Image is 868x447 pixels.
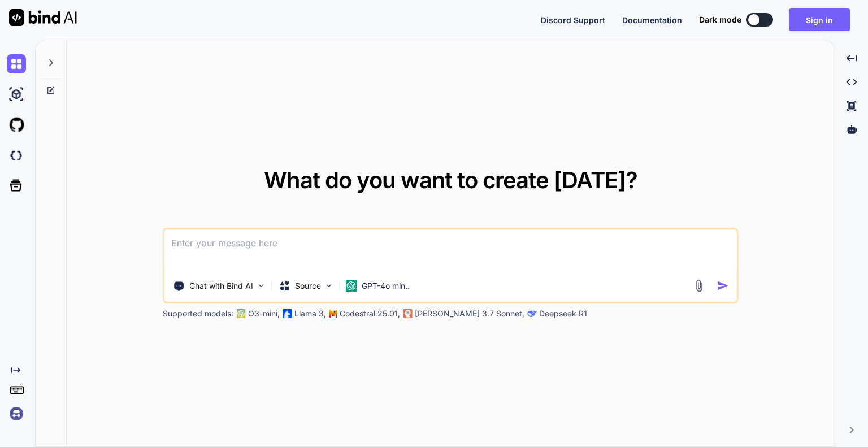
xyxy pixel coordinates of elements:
img: chat [7,54,26,73]
img: GPT-4 [237,309,246,318]
p: Source [295,280,321,292]
img: GPT-4o mini [346,280,357,292]
p: Llama 3, [294,308,326,319]
p: [PERSON_NAME] 3.7 Sonnet, [415,308,524,319]
p: Deepseek R1 [539,308,587,319]
img: Llama2 [283,309,292,318]
button: Sign in [789,8,850,31]
button: Discord Support [541,14,605,26]
p: Codestral 25.01, [340,308,400,319]
p: GPT-4o min.. [362,280,410,292]
img: icon [717,280,729,292]
p: Chat with Bind AI [189,280,253,292]
button: Documentation [622,14,682,26]
img: ai-studio [7,85,26,104]
span: What do you want to create [DATE]? [264,166,637,194]
img: Bind AI [9,9,77,26]
img: darkCloudIdeIcon [7,146,26,165]
img: claude [403,309,413,318]
img: Pick Models [324,281,334,290]
img: attachment [693,279,706,292]
span: Documentation [622,15,682,25]
img: Mistral-AI [329,310,337,318]
img: Pick Tools [257,281,266,290]
span: Discord Support [541,15,605,25]
p: Supported models: [163,308,233,319]
p: O3-mini, [248,308,280,319]
img: githubLight [7,115,26,134]
span: Dark mode [699,14,741,25]
img: signin [7,404,26,423]
img: claude [528,309,537,318]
